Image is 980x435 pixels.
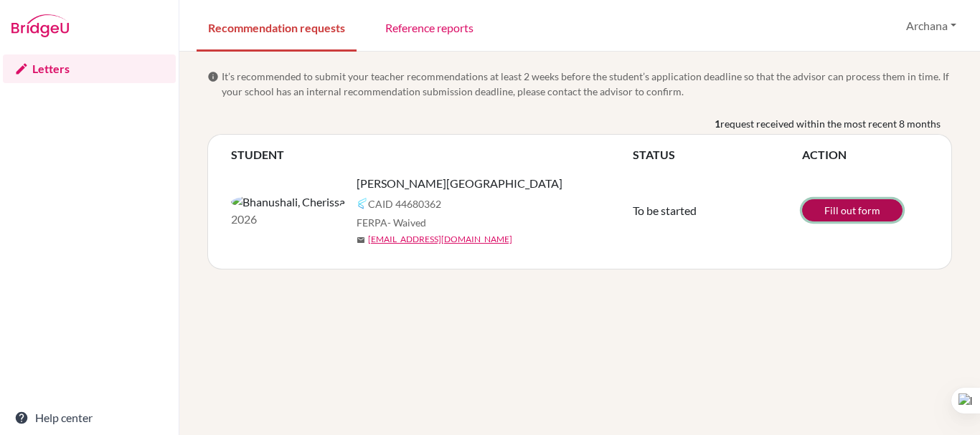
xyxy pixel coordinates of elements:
[357,175,562,192] span: [PERSON_NAME][GEOGRAPHIC_DATA]
[197,2,357,52] a: Recommendation requests
[231,146,633,163] th: STUDENT
[231,193,345,211] img: Bhanushali, Cherissa
[715,116,720,131] b: 1
[357,215,426,230] span: FERPA
[11,14,69,37] img: Bridge-U
[3,54,176,83] a: Letters
[387,216,426,229] span: - Waived
[900,12,963,39] button: Archana
[802,199,903,221] a: Fill out form
[633,146,802,163] th: STATUS
[222,69,952,99] span: It’s recommended to submit your teacher recommendations at least 2 weeks before the student’s app...
[357,198,368,209] img: Common App logo
[802,146,928,163] th: ACTION
[720,116,941,131] span: request received within the most recent 8 months
[3,403,176,432] a: Help center
[368,196,441,211] span: CAID 44680362
[231,211,345,228] p: 2026
[374,2,485,52] a: Reference reports
[633,204,697,217] span: To be started
[357,236,365,244] span: mail
[207,71,219,82] span: info
[368,233,512,246] a: [EMAIL_ADDRESS][DOMAIN_NAME]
